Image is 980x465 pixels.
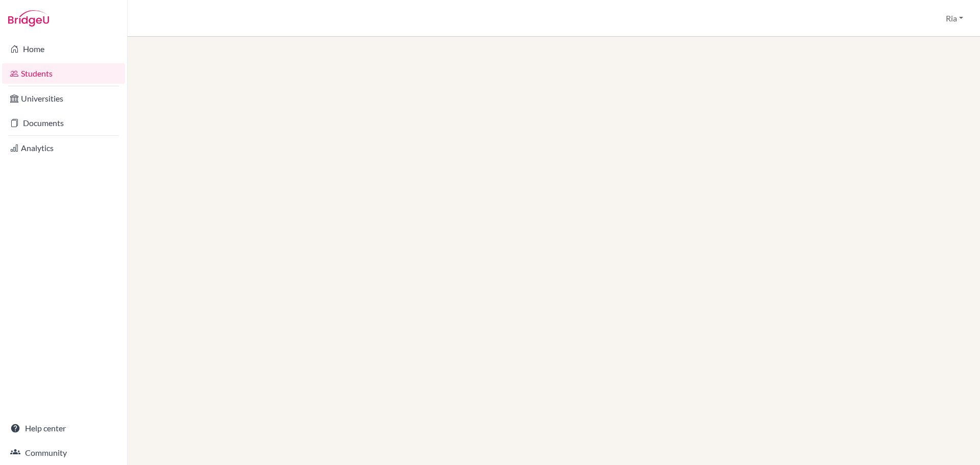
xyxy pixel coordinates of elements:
[2,138,125,158] a: Analytics
[8,10,49,27] img: Bridge-U
[2,418,125,438] a: Help center
[941,9,968,28] button: Ria
[2,63,125,84] a: Students
[2,443,125,463] a: Community
[2,113,125,133] a: Documents
[2,88,125,109] a: Universities
[2,39,125,59] a: Home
